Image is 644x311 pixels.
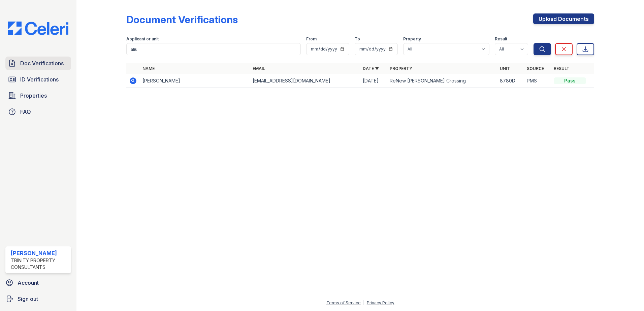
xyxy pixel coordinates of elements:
[20,59,64,67] span: Doc Verifications
[403,36,421,42] label: Property
[387,74,497,88] td: ReNew [PERSON_NAME] Crossing
[140,74,250,88] td: [PERSON_NAME]
[3,22,74,35] img: CE_Logo_Blue-a8612792a0a2168367f1c8372b55b34899dd931a85d93a1a3d3e32e68fde9ad4.png
[5,89,71,102] a: Properties
[20,75,59,83] span: ID Verifications
[250,74,360,88] td: [EMAIL_ADDRESS][DOMAIN_NAME]
[5,57,71,70] a: Doc Verifications
[18,295,38,303] span: Sign out
[524,74,551,88] td: PMS
[126,36,159,42] label: Applicant or unit
[5,105,71,118] a: FAQ
[363,66,379,71] a: Date ▼
[11,257,68,271] div: Trinity Property Consultants
[367,300,394,305] a: Privacy Policy
[3,276,74,289] a: Account
[306,36,317,42] label: From
[5,73,71,86] a: ID Verifications
[497,74,524,88] td: 8780D
[326,300,361,305] a: Terms of Service
[554,77,586,84] div: Pass
[126,13,238,26] div: Document Verifications
[142,66,155,71] a: Name
[20,108,31,116] span: FAQ
[533,13,594,24] a: Upload Documents
[253,66,265,71] a: Email
[390,66,412,71] a: Property
[495,36,507,42] label: Result
[363,300,364,305] div: |
[18,279,39,287] span: Account
[11,249,68,257] div: [PERSON_NAME]
[355,36,360,42] label: To
[126,43,301,55] input: Search by name, email, or unit number
[360,74,387,88] td: [DATE]
[554,66,570,71] a: Result
[527,66,544,71] a: Source
[20,92,47,100] span: Properties
[500,66,510,71] a: Unit
[3,292,74,306] a: Sign out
